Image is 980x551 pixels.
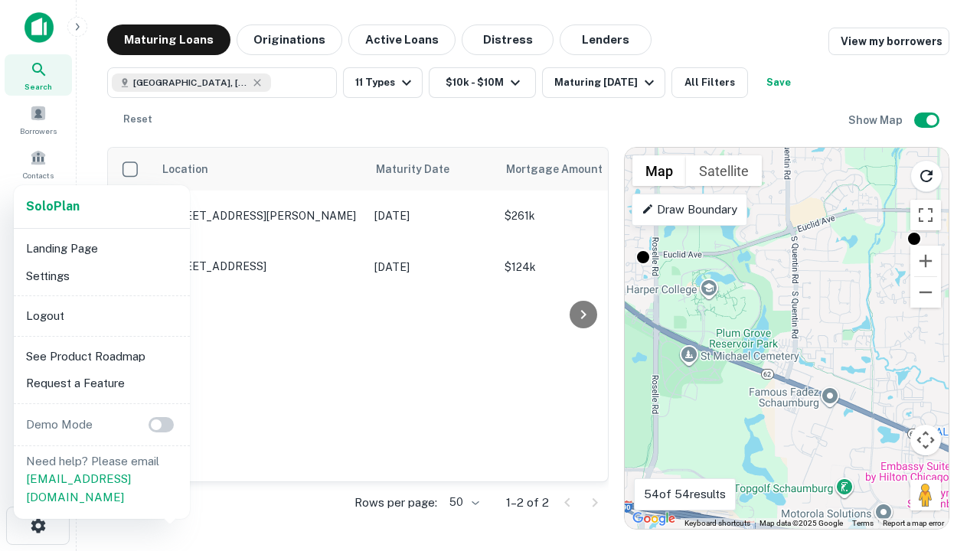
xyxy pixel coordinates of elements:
li: Request a Feature [20,370,184,397]
a: SoloPlan [26,197,80,216]
iframe: Chat Widget [903,429,980,502]
strong: Solo Plan [26,199,80,214]
li: See Product Roadmap [20,343,184,370]
li: Logout [20,302,184,330]
p: Demo Mode [20,416,99,434]
a: [EMAIL_ADDRESS][DOMAIN_NAME] [26,472,131,504]
p: Need help? Please email [26,452,178,507]
li: Landing Page [20,235,184,262]
li: Settings [20,262,184,290]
